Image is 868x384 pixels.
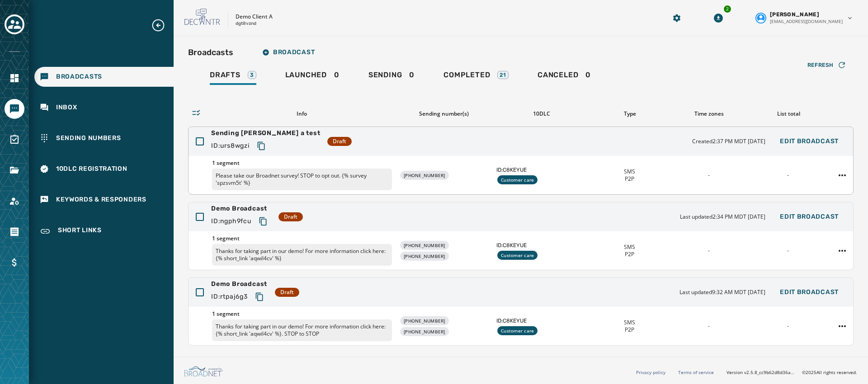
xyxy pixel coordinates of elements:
p: Please take our Broadnet survey! STOP to opt out. {% survey 'spzsvm5t' %} [212,169,392,190]
a: Navigate to Keywords & Responders [34,190,174,210]
p: dgt8vznd [236,20,256,27]
div: Customer care [497,251,538,260]
span: P2P [625,326,634,333]
button: Edit Broadcast [773,283,846,301]
div: - [673,247,745,254]
span: 1 segment [212,310,392,318]
button: Refresh [800,58,854,72]
span: P2P [625,251,634,258]
div: Customer care [497,326,538,335]
span: ID: C8KEYUE [496,166,586,173]
span: ID: rtpaj6g3 [211,292,248,301]
div: 21 [497,71,509,79]
span: Inbox [56,103,77,112]
a: Navigate to Surveys [5,130,24,150]
span: Draft [333,138,346,145]
a: Navigate to Broadcasts [34,67,174,87]
span: Created 2:37 PM MDT [DATE] [692,138,765,145]
a: Completed21 [436,66,516,87]
div: - [673,323,745,330]
span: Canceled [538,70,578,80]
span: Sending [PERSON_NAME] a test [211,129,320,138]
div: - [673,172,745,179]
span: Edit Broadcast [780,213,839,220]
button: Copy text to clipboard [251,289,268,305]
span: Broadcasts [56,72,102,81]
button: Download Menu [710,10,726,26]
span: SMS [624,168,635,175]
a: Launched0 [278,66,347,87]
span: Keywords & Responders [56,195,146,204]
button: Sending Justin a test action menu [835,168,849,183]
a: Terms of service [678,369,714,375]
div: Type [594,110,666,117]
span: Draft [284,213,297,220]
button: Copy text to clipboard [253,138,269,154]
div: - [752,323,824,330]
p: Thanks for taking part in our demo! For more information click here:{% short_link 'aqwil4cv' %} [212,244,392,266]
a: Navigate to Account [5,191,24,211]
button: Copy text to clipboard [255,213,271,229]
a: Canceled0 [530,66,598,87]
button: Broadcast [255,43,322,61]
button: Expand sub nav menu [151,18,173,33]
div: 3 [248,71,256,79]
a: Navigate to Messaging [5,99,24,119]
p: Thanks for taking part in our demo! For more information click here: {% short_link 'aqwil4cv' %}.... [212,319,392,341]
a: Drafts3 [203,66,264,87]
span: © 2025 All rights reserved. [802,369,857,375]
div: [PHONE_NUMBER] [400,241,449,250]
h2: Broadcasts [188,46,233,59]
a: Navigate to Files [5,160,24,180]
div: Sending number(s) [399,110,489,117]
button: Edit Broadcast [773,132,846,150]
div: [PHONE_NUMBER] [400,316,449,325]
span: Edit Broadcast [780,138,839,145]
span: Sending Numbers [56,134,121,143]
span: Demo Broadcast [211,280,268,289]
div: List total [752,110,825,117]
button: Demo Broadcast action menu [835,319,849,333]
span: Launched [285,70,327,80]
div: 0 [368,70,415,85]
div: 2 [723,5,732,14]
span: Demo Broadcast [211,204,271,213]
div: 0 [538,70,591,85]
div: [PHONE_NUMBER] [400,252,449,261]
span: Sending [368,70,402,80]
div: Info [212,110,392,117]
span: P2P [625,175,634,183]
a: Navigate to Sending Numbers [34,128,174,148]
span: 1 segment [212,159,392,167]
div: [PHONE_NUMBER] [400,327,449,336]
span: ID: C8KEYUE [496,242,586,249]
a: Navigate to Billing [5,253,24,272]
a: Navigate to Short Links [34,220,174,242]
span: [PERSON_NAME] [770,11,819,18]
div: - [752,172,824,179]
span: Drafts [210,70,241,80]
span: Broadcast [262,49,315,56]
div: - [752,247,824,254]
button: Demo Broadcast action menu [835,244,849,258]
span: ID: ngph9fcu [211,217,251,226]
span: Version [726,369,795,376]
span: Edit Broadcast [780,289,839,296]
span: [EMAIL_ADDRESS][DOMAIN_NAME] [770,18,843,25]
span: ID: urs8wgzi [211,141,250,150]
a: Navigate to Home [5,68,24,88]
a: Navigate to Inbox [34,98,174,117]
a: Privacy policy [636,369,665,375]
button: Manage global settings [669,10,685,26]
span: Short Links [58,226,102,237]
span: SMS [624,244,635,251]
span: Refresh [807,61,834,69]
span: Last updated 9:32 AM MDT [DATE] [679,289,765,296]
span: ID: C8KEYUE [496,317,586,324]
div: 0 [285,70,340,85]
p: Demo Client A [236,13,273,20]
div: Customer care [497,175,538,184]
a: Navigate to Orders [5,222,24,242]
div: [PHONE_NUMBER] [400,171,449,180]
span: 1 segment [212,235,392,242]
